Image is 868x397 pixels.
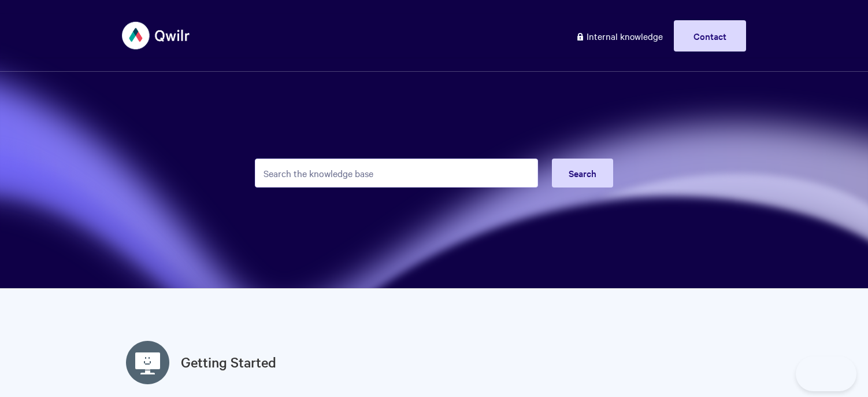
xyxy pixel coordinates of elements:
span: Search [569,167,596,179]
img: Qwilr Help Center [122,14,191,57]
a: Getting Started [181,352,276,373]
iframe: Toggle Customer Support [796,356,856,391]
input: Search the knowledge base [255,159,538,188]
button: Search [552,159,613,188]
a: Contact [674,20,746,52]
a: Internal knowledge [567,20,672,52]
